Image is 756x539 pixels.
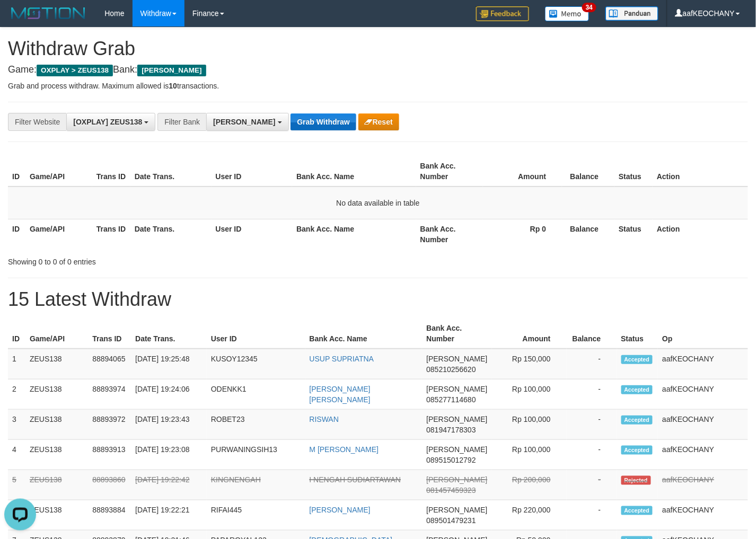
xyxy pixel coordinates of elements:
[658,500,748,531] td: aafKEOCHANY
[25,219,92,249] th: Game/API
[169,82,177,90] strong: 10
[8,252,307,267] div: Showing 0 to 0 of 0 entries
[416,219,483,249] th: Bank Acc. Number
[476,6,529,21] img: Feedback.jpg
[8,470,25,500] td: 5
[310,506,371,514] a: [PERSON_NAME]
[310,385,371,404] a: [PERSON_NAME] [PERSON_NAME]
[207,379,305,410] td: ODENKK1
[426,395,476,404] span: Copy 085277114680 to clipboard
[137,65,206,76] span: [PERSON_NAME]
[8,440,25,470] td: 4
[212,219,293,249] th: User ID
[130,156,212,187] th: Date Trans.
[621,506,653,515] span: Accepted
[658,349,748,379] td: aafKEOCHANY
[605,6,658,21] img: panduan.png
[545,6,590,21] img: Button%20Memo.svg
[567,440,617,470] td: -
[8,156,25,187] th: ID
[653,156,748,187] th: Action
[562,156,614,187] th: Balance
[8,113,66,131] div: Filter Website
[310,475,401,484] a: I NENGAH SUDIARTAWAN
[291,113,356,130] button: Grab Withdraw
[207,349,305,379] td: KUSOY12345
[8,81,748,91] p: Grab and process withdraw. Maximum allowed is transactions.
[8,38,748,59] h1: Withdraw Grab
[8,219,25,249] th: ID
[8,379,25,410] td: 2
[621,416,653,425] span: Accepted
[567,319,617,349] th: Balance
[292,156,416,187] th: Bank Acc. Name
[88,319,131,349] th: Trans ID
[426,456,476,464] span: Copy 089515012792 to clipboard
[88,500,131,531] td: 88893884
[37,65,113,76] span: OXPLAY > ZEUS138
[617,319,658,349] th: Status
[567,379,617,410] td: -
[207,319,305,349] th: User ID
[426,426,476,434] span: Copy 081947178303 to clipboard
[207,500,305,531] td: RIFAI445
[130,219,212,249] th: Date Trans.
[426,516,476,525] span: Copy 089501479231 to clipboard
[88,440,131,470] td: 88893913
[426,445,487,454] span: [PERSON_NAME]
[621,385,653,394] span: Accepted
[492,470,567,500] td: Rp 200,000
[310,445,379,454] a: M [PERSON_NAME]
[426,365,476,374] span: Copy 085210256620 to clipboard
[416,156,483,187] th: Bank Acc. Number
[310,355,374,363] a: USUP SUPRIATNA
[131,349,207,379] td: [DATE] 19:25:48
[492,500,567,531] td: Rp 220,000
[207,470,305,500] td: KINGNENGAH
[658,470,748,500] td: aafKEOCHANY
[25,470,88,500] td: ZEUS138
[658,379,748,410] td: aafKEOCHANY
[8,349,25,379] td: 1
[207,440,305,470] td: PURWANINGSIH13
[621,355,653,364] span: Accepted
[492,410,567,440] td: Rp 100,000
[206,113,288,131] button: [PERSON_NAME]
[88,470,131,500] td: 88893860
[8,5,89,21] img: MOTION_logo.png
[658,319,748,349] th: Op
[653,219,748,249] th: Action
[25,440,88,470] td: ZEUS138
[207,410,305,440] td: ROBET23
[567,349,617,379] td: -
[358,113,399,130] button: Reset
[92,219,130,249] th: Trans ID
[492,349,567,379] td: Rp 150,000
[25,349,88,379] td: ZEUS138
[426,415,487,423] span: [PERSON_NAME]
[483,219,562,249] th: Rp 0
[426,506,487,514] span: [PERSON_NAME]
[25,156,92,187] th: Game/API
[426,385,487,393] span: [PERSON_NAME]
[658,410,748,440] td: aafKEOCHANY
[614,156,653,187] th: Status
[73,118,142,126] span: [OXPLAY] ZEUS138
[582,3,596,12] span: 34
[422,319,491,349] th: Bank Acc. Number
[614,219,653,249] th: Status
[131,410,207,440] td: [DATE] 19:23:43
[8,319,25,349] th: ID
[88,410,131,440] td: 88893972
[426,475,487,484] span: [PERSON_NAME]
[492,440,567,470] td: Rp 100,000
[131,319,207,349] th: Date Trans.
[567,500,617,531] td: -
[305,319,423,349] th: Bank Acc. Name
[426,486,476,494] span: Copy 081457459323 to clipboard
[426,355,487,363] span: [PERSON_NAME]
[131,440,207,470] td: [DATE] 19:23:08
[212,156,293,187] th: User ID
[131,470,207,500] td: [DATE] 19:22:42
[4,4,36,36] button: Open LiveChat chat widget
